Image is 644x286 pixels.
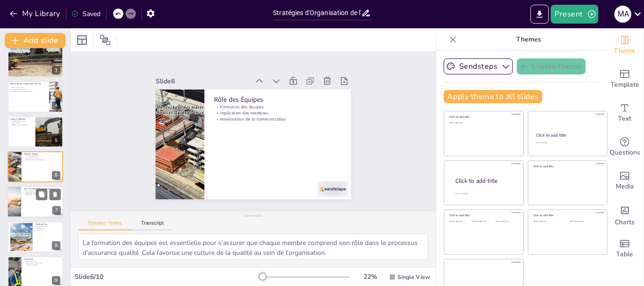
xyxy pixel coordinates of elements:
div: Click to add title [536,132,599,138]
button: My Library [7,6,64,21]
p: Minimiser les erreurs [10,50,60,52]
div: Add ready made slides [606,62,644,96]
button: Duplicate Slide [36,189,47,200]
button: Delete Slide [50,189,61,200]
p: Exemples concrets [35,225,60,227]
p: Étapes Clés de l'Organisation de l'AQ [10,82,47,85]
p: Rôle des Équipes [267,83,315,206]
div: 3 [8,46,63,77]
div: Click to add title [533,164,601,168]
span: Table [616,249,633,260]
p: Amélioration de la communication [24,159,60,161]
p: Conclusion [24,258,60,261]
p: Importance de l'AQ [24,261,60,262]
div: Change the overall theme [606,28,644,62]
div: Click to add text [495,221,517,223]
p: Amélioration de la performance [24,262,60,264]
div: Click to add title [449,115,517,119]
p: Audits internes [10,122,33,124]
div: Add text boxes [606,96,644,130]
p: Amélioration de la communication [250,90,295,212]
div: Add charts and graphs [606,198,644,232]
div: 7 [52,206,61,215]
div: Click to add text [536,142,598,144]
p: Études de Cas [35,223,60,226]
div: 4 [8,81,63,112]
div: Add a table [606,232,644,266]
div: Click to add body [455,192,515,195]
p: Définition des normes [10,87,47,89]
div: Click to add text [449,122,517,124]
div: Click to add text [472,221,494,223]
p: Formation des équipes [24,155,60,157]
div: 8 [52,241,60,250]
div: Click to add title [449,213,517,217]
div: Get real-time input from your audience [606,130,644,164]
p: Évaluation continue des performances [10,90,47,92]
span: Charts [615,217,635,228]
p: Impact positif [35,227,60,229]
p: Formation des équipes [261,86,306,208]
p: Rôle des Équipes [24,153,60,155]
div: 4 [52,101,60,110]
p: Satisfaction des clients [24,264,60,266]
p: Rapports de non-conformité [10,124,33,126]
div: Slide 6 / 10 [74,272,259,281]
p: Optimiser les ressources [10,52,60,54]
div: 6 [8,151,63,182]
p: Implication des membres [256,88,301,210]
button: Transcript [132,220,173,230]
div: 9 [52,276,60,285]
div: 8 [8,221,63,253]
p: Suivi et Amélioration Continue [24,188,61,190]
div: m a [614,6,631,23]
span: Questions [610,147,640,158]
p: Outils et Méthodes [10,118,33,121]
button: Speaker Notes [78,220,132,230]
p: Suivi des performances [24,190,61,192]
p: Analyse des retours d'expérience [24,192,61,194]
span: Theme [614,46,636,56]
p: Themes [461,28,596,51]
p: Implication des membres [24,157,60,159]
span: Media [616,181,634,192]
div: Click to add title [533,213,601,217]
div: Slide 6 [266,22,304,113]
div: Layout [74,33,90,48]
textarea: La formation des équipes est essentielle pour s'assurer que chaque membre comprend son rôle dans ... [78,234,428,260]
div: Click to add text [533,221,563,223]
div: Add images, graphics, shapes or video [606,164,644,198]
p: Amélioration continue [24,194,61,196]
span: Template [611,80,639,90]
button: Add slide [5,33,66,48]
div: 3 [52,66,60,74]
div: Saved [71,9,100,18]
span: Single View [397,273,430,281]
p: Importance de l'Organisation [10,48,60,50]
button: Create theme [517,58,586,74]
span: Position [99,34,111,46]
div: Click to add text [570,221,600,223]
div: 6 [52,171,60,180]
div: 5 [52,136,60,145]
button: Apply theme to all slides [444,90,542,103]
p: Formation du personnel [10,89,47,91]
button: Sendsteps [444,58,513,74]
button: m a [614,5,631,24]
input: Insert title [273,6,361,20]
div: Click to add text [449,221,471,223]
p: Leçons à tirer [35,229,60,231]
div: 7 [7,186,64,218]
div: Click to add title [455,177,516,185]
p: Utilisation des check-lists [10,120,33,122]
button: Present [551,5,598,24]
button: Export to PowerPoint [530,5,549,24]
div: 22 % [359,272,381,281]
div: 5 [8,116,63,147]
p: Assurer la satisfaction du client [10,54,60,56]
span: Text [618,114,631,124]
